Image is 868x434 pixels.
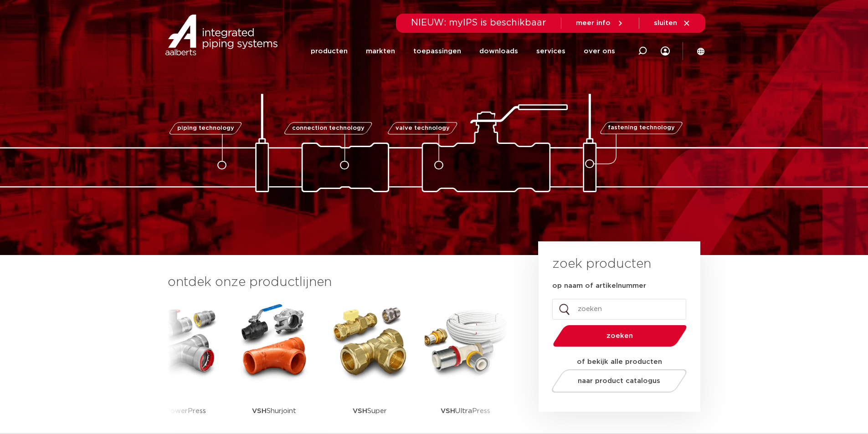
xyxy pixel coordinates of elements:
[576,19,624,27] a: meer info
[549,369,689,393] a: naar product catalogus
[311,34,615,69] nav: Menu
[252,408,267,414] strong: VSH
[353,408,367,414] strong: VSH
[395,125,450,131] span: valve technology
[584,34,615,69] a: over ons
[411,18,546,27] span: NIEUW: myIPS is beschikbaar
[549,324,690,347] button: zoeken
[177,125,234,131] span: piping technology
[292,125,364,131] span: connection technology
[413,34,461,69] a: toepassingen
[311,34,348,69] a: producten
[552,281,646,291] label: op naam of artikelnummer
[654,20,677,26] span: sluiten
[576,20,611,26] span: meer info
[552,299,686,320] input: zoeken
[536,34,565,69] a: services
[578,378,660,384] span: naar product catalogus
[366,34,395,69] a: markten
[654,19,691,27] a: sluiten
[608,125,675,131] span: fastening technology
[168,273,508,291] h3: ontdek onze productlijnen
[552,255,651,273] h3: zoek producten
[576,332,663,339] span: zoeken
[577,358,662,365] strong: of bekijk alle producten
[479,34,518,69] a: downloads
[441,408,455,414] strong: VSH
